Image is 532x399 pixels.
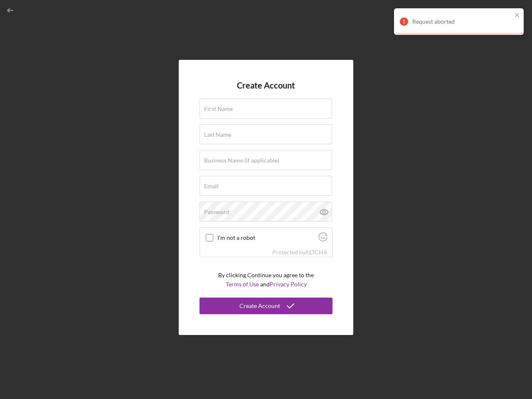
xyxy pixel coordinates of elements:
button: Create Account [199,298,332,314]
a: Privacy Policy [270,281,307,288]
label: I'm not a robot [217,234,316,241]
label: Password [204,209,229,215]
a: Visit Altcha.org [305,249,328,256]
div: Create Account [239,298,280,314]
h4: Create Account [237,81,295,90]
div: Protected by [272,249,328,256]
label: First Name [204,106,233,112]
label: Business Name (if applicable) [204,157,279,164]
div: Request aborted [412,18,512,25]
label: Last Name [204,131,231,138]
button: close [515,12,520,20]
label: Email [204,183,219,190]
a: Terms of Use [226,281,259,288]
a: Visit Altcha.org [318,236,328,243]
p: By clicking Continue you agree to the and [218,271,314,289]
